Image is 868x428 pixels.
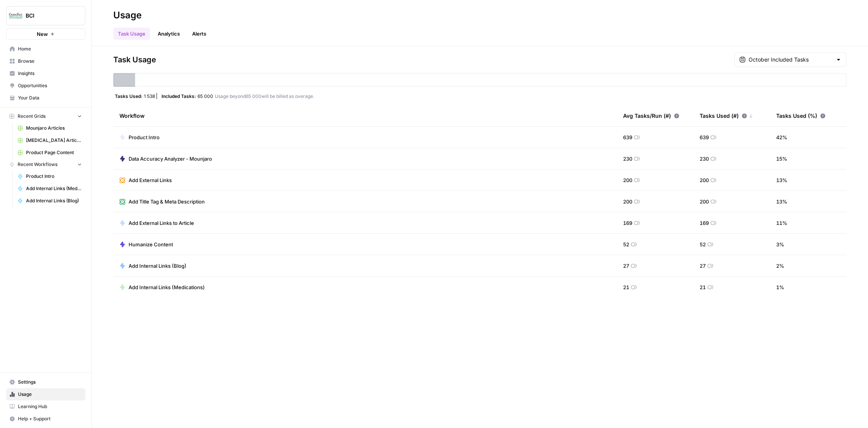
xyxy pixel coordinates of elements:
div: Usage [113,9,142,21]
span: Add Title Tag & Meta Description [129,198,205,205]
a: Humanize Content [119,241,173,248]
span: Your Data [18,94,82,101]
span: 52 [700,241,706,248]
span: 639 [623,133,632,141]
a: Your Data [6,92,85,104]
span: 13 % [776,198,787,205]
button: Workspace: BCI [6,6,85,25]
span: 11 % [776,219,787,227]
a: Task Usage [113,28,150,40]
span: Home [18,46,82,52]
span: 169 [700,219,709,227]
div: Tasks Used (#) [700,105,753,126]
button: Recent Grids [6,111,85,122]
a: [MEDICAL_DATA] Articles [14,134,85,146]
span: Usage beyond 65 000 will be billed as overage. [215,93,314,99]
span: Add External Links to Article [129,219,194,227]
a: Product Page Content [14,146,85,159]
div: Tasks Used (%) [776,105,826,126]
span: Add Internal Links (Medications) [129,283,205,291]
span: 3 % [776,241,784,248]
span: Usage [18,391,82,398]
span: Included Tasks: [162,93,196,99]
span: Product Page Content [26,149,82,156]
div: Avg Tasks/Run (#) [623,105,679,126]
a: Add External Links to Article [119,219,194,227]
span: Product Intro [129,133,160,141]
span: 230 [700,155,709,163]
span: Recent Grids [18,113,46,120]
span: 1 % [776,283,784,291]
span: Data Accuracy Analyzer - Mounjaro [129,155,212,163]
span: Learning Hub [18,403,82,410]
span: 42 % [776,133,787,141]
a: Add Internal Links (Blog) [119,262,186,270]
span: Recent Workflows [18,161,57,168]
span: 1 538 [144,93,155,99]
img: BCI Logo [9,9,23,23]
a: Insights [6,67,85,80]
span: 230 [623,155,632,163]
span: Settings [18,379,82,386]
a: Product Intro [14,170,85,182]
a: Alerts [188,28,211,40]
a: Learning Hub [6,400,85,413]
span: Add External Links [129,176,172,184]
span: Help + Support [18,415,82,422]
span: 27 [700,262,706,270]
span: New [37,30,48,38]
span: 15 % [776,155,787,163]
a: Product Intro [119,133,160,141]
span: Add Internal Links (Medications) [26,185,82,192]
a: Settings [6,376,85,388]
span: 2 % [776,262,784,270]
span: Add Internal Links (Blog) [26,197,82,204]
span: 21 [700,283,706,291]
input: October Included Tasks [749,56,832,63]
span: Mounjaro Articles [26,125,82,132]
span: BCI [26,12,72,20]
a: Add Internal Links (Medications) [119,283,205,291]
a: Add Internal Links (Blog) [14,195,85,207]
button: Recent Workflows [6,159,85,170]
span: 200 [623,176,632,184]
span: Browse [18,58,82,65]
span: 200 [623,198,632,205]
span: 65 000 [197,93,213,99]
button: New [6,28,85,40]
a: Data Accuracy Analyzer - Mounjaro [119,155,212,163]
span: Humanize Content [129,241,173,248]
span: Product Intro [26,173,82,180]
a: Add Internal Links (Medications) [14,182,85,195]
a: Mounjaro Articles [14,122,85,134]
span: 27 [623,262,629,270]
span: Tasks Used: [115,93,142,99]
span: 21 [623,283,629,291]
span: Insights [18,70,82,77]
div: Workflow [119,105,611,126]
a: Browse [6,55,85,67]
a: Usage [6,388,85,400]
span: Task Usage [113,54,156,65]
span: 639 [700,133,709,141]
a: Analytics [153,28,184,40]
span: Opportunities [18,82,82,89]
span: 13 % [776,176,787,184]
span: 52 [623,241,629,248]
a: Home [6,43,85,55]
span: [MEDICAL_DATA] Articles [26,137,82,144]
span: 169 [623,219,632,227]
span: 200 [700,176,709,184]
span: 200 [700,198,709,205]
button: Help + Support [6,413,85,425]
a: Opportunities [6,80,85,92]
span: Add Internal Links (Blog) [129,262,186,270]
